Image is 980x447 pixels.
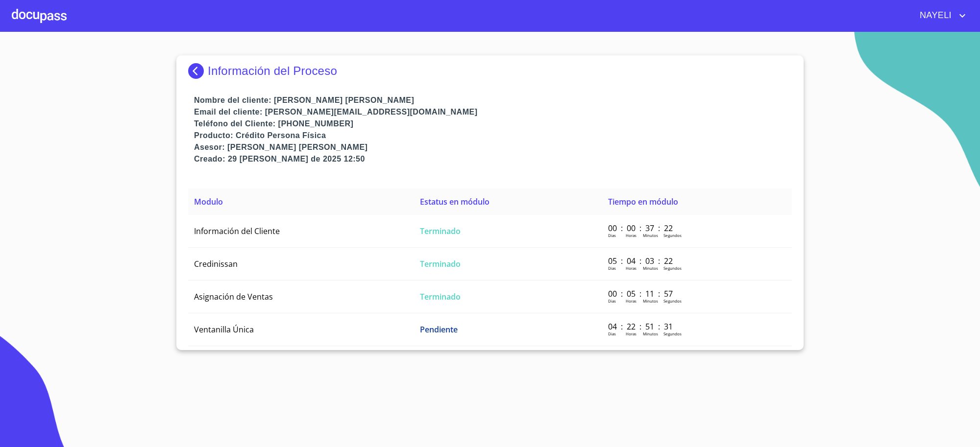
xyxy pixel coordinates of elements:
[912,8,968,24] button: account of current user
[643,265,658,271] p: Minutos
[420,226,461,236] span: Terminado
[420,324,458,335] span: Pendiente
[194,118,792,130] p: Teléfono del Cliente: [PHONE_NUMBER]
[420,196,490,207] span: Estatus en módulo
[626,233,637,238] p: Horas
[420,259,461,269] span: Terminado
[608,321,674,332] p: 04 : 22 : 51 : 31
[608,223,674,234] p: 00 : 00 : 37 : 22
[608,288,674,299] p: 00 : 05 : 11 : 57
[663,331,682,336] p: Segundos
[643,298,658,304] p: Minutos
[643,233,658,238] p: Minutos
[608,196,678,207] span: Tiempo en módulo
[608,256,674,266] p: 05 : 04 : 03 : 22
[194,130,792,141] p: Producto: Crédito Persona Física
[912,8,956,24] span: NAYELI
[420,291,461,302] span: Terminado
[643,331,658,336] p: Minutos
[194,141,792,153] p: Asesor: [PERSON_NAME] [PERSON_NAME]
[608,265,616,271] p: Dias
[626,331,637,336] p: Horas
[208,64,337,78] p: Información del Proceso
[194,106,792,118] p: Email del cliente: [PERSON_NAME][EMAIL_ADDRESS][DOMAIN_NAME]
[194,94,792,106] p: Nombre del cliente: [PERSON_NAME] [PERSON_NAME]
[626,265,637,271] p: Horas
[194,196,223,207] span: Modulo
[663,265,682,271] p: Segundos
[663,298,682,304] p: Segundos
[194,259,238,269] span: Credinissan
[188,63,208,79] img: Docupass spot blue
[194,324,254,335] span: Ventanilla Única
[194,153,792,165] p: Creado: 29 [PERSON_NAME] de 2025 12:50
[608,331,616,336] p: Dias
[608,233,616,238] p: Dias
[194,226,280,236] span: Información del Cliente
[194,291,273,302] span: Asignación de Ventas
[663,233,682,238] p: Segundos
[626,298,637,304] p: Horas
[188,63,792,79] div: Información del Proceso
[608,298,616,304] p: Dias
